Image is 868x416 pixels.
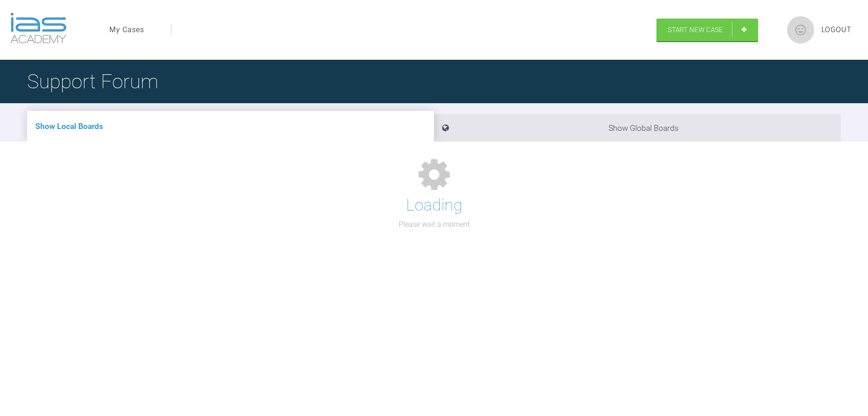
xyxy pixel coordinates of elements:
li: Show Global Boards [434,114,841,142]
li: Show Local Boards [27,111,434,142]
h1: Support Forum [27,66,158,97]
img: logo-light.3e3ef733.png [10,13,66,43]
p: Please wait a moment [399,219,470,230]
img: profile.png [787,16,814,43]
h1: Loading [406,192,462,219]
a: Logout [821,24,852,36]
span: Start New Case [668,26,723,34]
a: Start New Case [656,19,758,41]
a: My Cases [109,24,144,36]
